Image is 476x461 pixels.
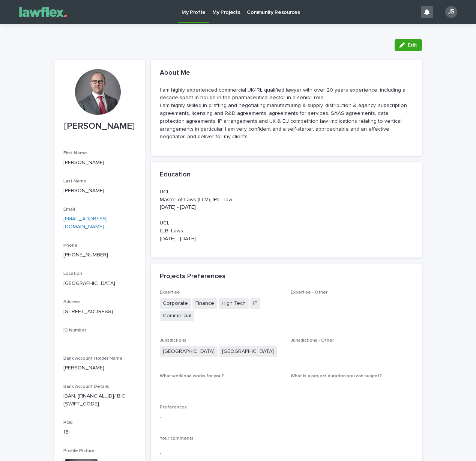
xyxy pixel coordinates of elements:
h2: About Me [160,69,190,77]
h2: Education [160,171,191,179]
span: Last Name [63,179,87,184]
h2: Projects Preferences [160,273,225,281]
span: PQE [63,420,73,425]
span: Jurisdictions [160,338,186,343]
p: - [63,135,133,141]
a: [EMAIL_ADDRESS][DOMAIN_NAME] [63,216,108,229]
span: Phone [63,243,78,248]
span: Address [63,300,81,304]
p: - [160,382,282,390]
p: - [291,346,413,354]
p: [PERSON_NAME] [63,187,136,195]
p: [PHONE_NUMBER] [63,251,136,259]
span: Bank Account Details [63,384,109,389]
span: Edit [408,42,417,48]
span: IP [250,298,260,309]
span: Finance [192,298,217,309]
p: IBAN: [FINANCIAL_ID]/ BIC: [SWIFT_CODE] [63,392,136,408]
span: What workload works for you? [160,374,224,378]
span: Expertise - Other [291,290,327,295]
span: High Tech [219,298,249,309]
p: [STREET_ADDRESS] [63,308,136,316]
img: Gnvw4qrBSHOAfo8VMhG6 [15,5,71,20]
span: [GEOGRAPHIC_DATA] [219,346,277,357]
span: ID Number [63,328,86,333]
p: - [291,298,413,306]
p: 16+ [63,428,136,436]
p: - [291,382,413,390]
span: Corporate [160,298,191,309]
p: - [63,336,136,344]
p: [GEOGRAPHIC_DATA] [63,280,136,288]
span: Location [63,271,82,276]
p: [PERSON_NAME] [63,364,136,372]
p: I am highly experienced commercial UK/IRL qualified lawyer with over 20 years experience, includi... [160,86,413,141]
span: Jurisdictions - Other [291,338,334,343]
button: Edit [395,39,422,51]
div: JS [445,6,457,18]
p: [PERSON_NAME] [63,159,136,167]
span: Preferences [160,405,187,410]
span: Expertise [160,290,180,295]
span: Email [63,207,75,212]
span: Bank Account Holder Name [63,356,123,361]
span: Profile Picture [63,449,95,453]
p: [PERSON_NAME] [63,121,136,132]
p: - [160,413,413,421]
span: First Name [63,151,87,155]
span: What is a project duration you can suppot? [291,374,382,378]
span: [GEOGRAPHIC_DATA] [160,346,218,357]
span: Your comments [160,436,194,441]
span: Commercial [160,310,194,321]
p: - [160,450,413,458]
p: UCL Master of Laws (LLM), IP/IT law [DATE] - [DATE] UCL LLB, Laws [DATE] - [DATE] [160,188,413,243]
